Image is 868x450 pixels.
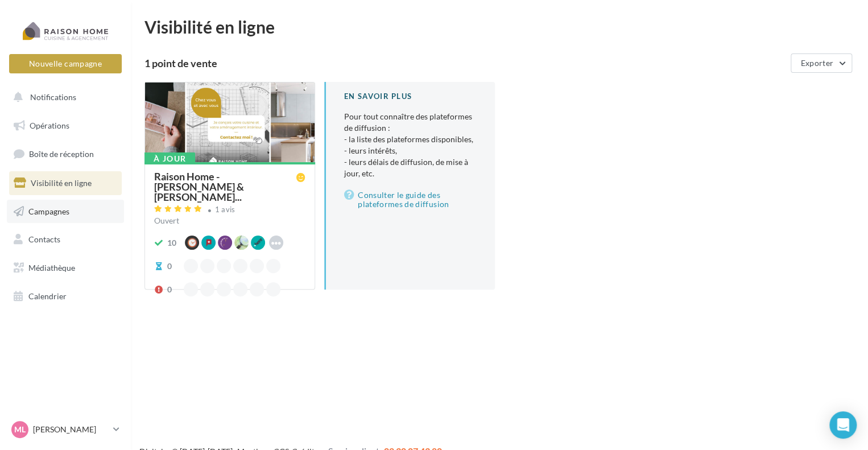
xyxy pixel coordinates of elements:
a: Campagnes [7,200,124,224]
a: 1 avis [154,204,305,217]
p: [PERSON_NAME] [33,424,109,435]
div: 0 [167,261,172,272]
a: Boîte de réception [7,142,124,166]
span: Notifications [30,92,76,102]
div: 0 [167,284,172,295]
button: Nouvelle campagne [9,54,122,73]
div: 10 [167,237,176,249]
span: Ml [14,424,26,435]
a: Médiathèque [7,256,124,280]
a: Consulter le guide des plateformes de diffusion [344,188,477,211]
div: 1 point de vente [144,58,786,68]
span: Exporter [800,58,833,68]
div: À jour [144,152,195,165]
a: Contacts [7,228,124,251]
li: - la liste des plateformes disponibles, [344,134,477,145]
span: Calendrier [28,291,67,301]
a: Calendrier [7,284,124,308]
span: Boîte de réception [29,149,94,159]
span: Médiathèque [28,263,75,273]
span: Contacts [28,234,60,244]
a: Opérations [7,114,124,138]
span: Ouvert [154,216,179,225]
span: Opérations [30,121,69,130]
button: Exporter [791,53,852,73]
span: Raison Home - [PERSON_NAME] & [PERSON_NAME]... [154,171,296,202]
div: Visibilité en ligne [144,18,854,35]
div: 1 avis [215,206,235,213]
li: - leurs délais de diffusion, de mise à jour, etc. [344,156,477,179]
span: Campagnes [28,206,69,216]
button: Notifications [7,85,119,109]
a: Ml [PERSON_NAME] [9,419,122,440]
div: En savoir plus [344,91,477,102]
div: Open Intercom Messenger [829,411,857,439]
li: - leurs intérêts, [344,145,477,156]
a: Visibilité en ligne [7,171,124,195]
span: Visibilité en ligne [31,178,92,188]
p: Pour tout connaître des plateformes de diffusion : [344,111,477,179]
